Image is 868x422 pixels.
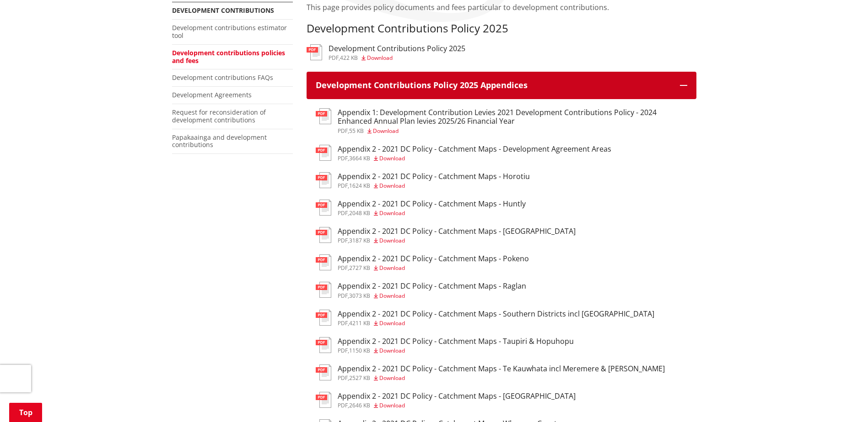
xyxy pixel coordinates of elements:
[349,264,370,272] span: 2727 KB
[340,54,358,62] span: 422 KB
[379,154,405,162] span: Download
[172,23,287,40] a: Development contributions estimator tool
[338,172,530,181] h3: Appendix 2 - 2021 DC Policy - Catchment Maps - Horotiu
[338,211,526,216] div: ,
[9,403,42,422] a: Top
[349,154,370,162] span: 3664 KB
[172,108,266,124] a: Request for reconsideration of development contributions
[338,403,576,408] div: ,
[307,72,696,99] button: Development Contributions Policy 2025 Appendices
[349,374,370,382] span: 2527 KB
[307,44,465,61] a: Development Contributions Policy 2025 pdf,422 KB Download
[338,319,348,327] span: pdf
[379,209,405,217] span: Download
[316,337,574,353] a: Appendix 2 - 2021 DC Policy - Catchment Maps - Taupiri & Hopuhopu pdf,1150 KB Download
[316,310,331,326] img: document-pdf.svg
[338,282,526,290] h3: Appendix 2 - 2021 DC Policy - Catchment Maps - Raglan
[172,133,267,149] a: Papakaainga and development contributions
[329,55,465,61] div: ,
[338,227,576,236] h3: Appendix 2 - 2021 DC Policy - Catchment Maps - [GEOGRAPHIC_DATA]
[316,81,671,90] h3: Development Contributions Policy 2025 Appendices
[316,392,576,408] a: Appendix 2 - 2021 DC Policy - Catchment Maps - [GEOGRAPHIC_DATA] pdf,2646 KB Download
[307,44,322,60] img: document-pdf.svg
[338,374,348,382] span: pdf
[379,182,405,190] span: Download
[338,128,687,134] div: ,
[316,108,331,124] img: document-pdf.svg
[338,321,654,326] div: ,
[316,254,529,271] a: Appendix 2 - 2021 DC Policy - Catchment Maps - Pokeno pdf,2727 KB Download
[316,200,331,216] img: document-pdf.svg
[379,401,405,409] span: Download
[316,227,331,243] img: document-pdf.svg
[172,90,252,99] a: Development Agreements
[338,237,348,244] span: pdf
[379,237,405,244] span: Download
[338,238,576,243] div: ,
[338,154,348,162] span: pdf
[349,347,370,354] span: 1150 KB
[379,292,405,300] span: Download
[316,364,665,381] a: Appendix 2 - 2021 DC Policy - Catchment Maps - Te Kauwhata incl Meremere & [PERSON_NAME] pdf,2527...
[316,227,576,243] a: Appendix 2 - 2021 DC Policy - Catchment Maps - [GEOGRAPHIC_DATA] pdf,3187 KB Download
[316,145,611,161] a: Appendix 2 - 2021 DC Policy - Catchment Maps - Development Agreement Areas pdf,3664 KB Download
[316,364,331,380] img: document-pdf.svg
[338,401,348,409] span: pdf
[338,310,654,318] h3: Appendix 2 - 2021 DC Policy - Catchment Maps - Southern Districts incl [GEOGRAPHIC_DATA]
[316,282,526,298] a: Appendix 2 - 2021 DC Policy - Catchment Maps - Raglan pdf,3073 KB Download
[338,156,611,161] div: ,
[379,319,405,327] span: Download
[338,200,526,208] h3: Appendix 2 - 2021 DC Policy - Catchment Maps - Huntly
[172,48,285,65] a: Development contributions policies and fees
[338,264,348,272] span: pdf
[367,54,393,62] span: Download
[379,374,405,382] span: Download
[349,209,370,217] span: 2048 KB
[316,172,530,189] a: Appendix 2 - 2021 DC Policy - Catchment Maps - Horotiu pdf,1624 KB Download
[172,73,273,82] a: Development contributions FAQs
[338,392,576,401] h3: Appendix 2 - 2021 DC Policy - Catchment Maps - [GEOGRAPHIC_DATA]
[338,209,348,217] span: pdf
[826,384,859,417] iframe: Messenger Launcher
[316,254,331,270] img: document-pdf.svg
[338,145,611,153] h3: Appendix 2 - 2021 DC Policy - Catchment Maps - Development Agreement Areas
[379,347,405,354] span: Download
[338,375,665,381] div: ,
[373,127,399,135] span: Download
[307,22,696,35] h3: Development Contributions Policy 2025
[329,54,339,62] span: pdf
[316,282,331,298] img: document-pdf.svg
[316,337,331,353] img: document-pdf.svg
[349,182,370,190] span: 1624 KB
[338,348,574,353] div: ,
[316,310,654,326] a: Appendix 2 - 2021 DC Policy - Catchment Maps - Southern Districts incl [GEOGRAPHIC_DATA] pdf,4211...
[379,264,405,272] span: Download
[338,254,529,263] h3: Appendix 2 - 2021 DC Policy - Catchment Maps - Pokeno
[338,183,530,189] div: ,
[338,265,529,271] div: ,
[338,347,348,354] span: pdf
[316,392,331,408] img: document-pdf.svg
[349,401,370,409] span: 2646 KB
[338,182,348,190] span: pdf
[329,44,465,53] h3: Development Contributions Policy 2025
[316,145,331,161] img: document-pdf.svg
[338,364,665,373] h3: Appendix 2 - 2021 DC Policy - Catchment Maps - Te Kauwhata incl Meremere & [PERSON_NAME]
[349,319,370,327] span: 4211 KB
[172,6,274,15] a: Development contributions
[349,292,370,300] span: 3073 KB
[316,172,331,188] img: document-pdf.svg
[338,108,687,126] h3: Appendix 1: Development Contribution Levies 2021 Development Contributions Policy - 2024 Enhanced...
[316,108,687,133] a: Appendix 1: Development Contribution Levies 2021 Development Contributions Policy - 2024 Enhanced...
[349,127,364,135] span: 55 KB
[349,237,370,244] span: 3187 KB
[338,337,574,346] h3: Appendix 2 - 2021 DC Policy - Catchment Maps - Taupiri & Hopuhopu
[338,293,526,299] div: ,
[338,127,348,135] span: pdf
[307,2,696,13] p: This page provides policy documents and fees particular to development contributions.
[316,200,526,216] a: Appendix 2 - 2021 DC Policy - Catchment Maps - Huntly pdf,2048 KB Download
[338,292,348,300] span: pdf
